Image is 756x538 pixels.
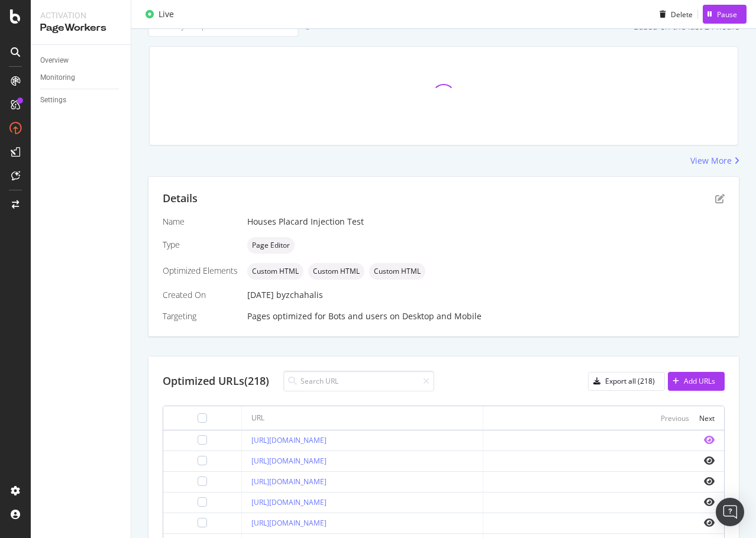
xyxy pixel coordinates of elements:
button: Export all (218) [588,372,665,391]
div: Activation [40,9,121,21]
div: Name [163,216,238,228]
i: eye [704,518,715,527]
a: Settings [40,94,122,106]
div: Settings [40,94,66,106]
button: Pause [703,5,747,24]
input: Search URL [283,371,434,391]
div: Monitoring [40,72,75,84]
div: Type [163,239,238,251]
div: Targeting [163,310,238,322]
button: Delete [655,5,693,24]
div: Optimized Elements [163,265,238,277]
div: Overview [40,54,69,67]
span: Custom HTML [374,268,421,275]
div: Created On [163,289,238,301]
button: Next [699,411,715,425]
div: Desktop and Mobile [402,310,482,322]
div: URL [251,413,264,423]
a: Overview [40,54,122,67]
div: Details [163,191,198,206]
div: Live [159,8,174,20]
div: Pause [717,9,737,19]
a: [URL][DOMAIN_NAME] [251,477,327,487]
div: Delete [671,9,693,19]
div: Pages optimized for on [247,310,725,322]
i: eye [704,456,715,465]
div: PageWorkers [40,21,121,35]
div: neutral label [308,263,364,280]
a: Monitoring [40,72,122,84]
a: [URL][DOMAIN_NAME] [251,456,327,466]
div: Next [699,413,715,423]
button: Add URLs [668,372,725,391]
i: eye [704,477,715,486]
div: Houses Placard Injection Test [247,216,725,228]
div: View More [690,155,732,167]
span: Custom HTML [313,268,360,275]
i: eye [704,497,715,507]
div: Previous [661,413,689,423]
a: [URL][DOMAIN_NAME] [251,435,327,445]
button: Previous [661,411,689,425]
a: [URL][DOMAIN_NAME] [251,497,327,507]
div: Bots and users [328,310,387,322]
span: Custom HTML [252,268,299,275]
div: by zchahalis [276,289,323,301]
a: [URL][DOMAIN_NAME] [251,518,327,528]
div: Open Intercom Messenger [716,498,744,526]
a: View More [690,155,739,167]
i: eye [704,435,715,445]
div: Export all (218) [605,376,655,386]
div: [DATE] [247,289,725,301]
div: pen-to-square [715,194,725,203]
div: neutral label [247,237,295,254]
div: neutral label [247,263,303,280]
span: Page Editor [252,242,290,249]
div: Add URLs [684,376,715,386]
div: Optimized URLs (218) [163,374,269,389]
div: neutral label [369,263,425,280]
